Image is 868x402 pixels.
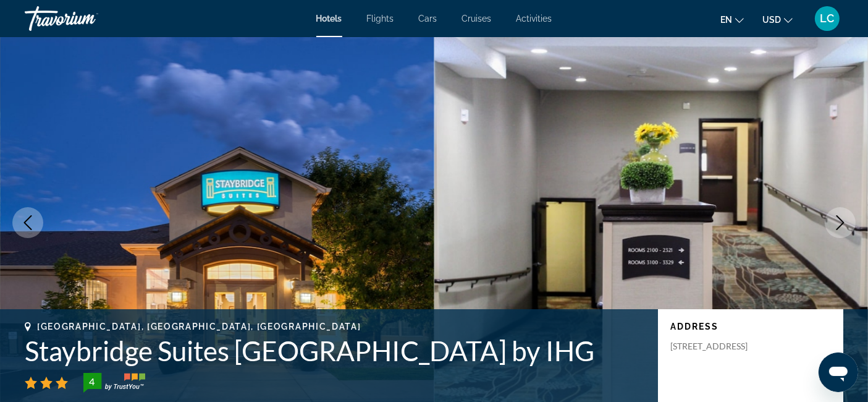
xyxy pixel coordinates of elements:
[825,207,856,238] button: Next image
[12,207,43,238] button: Previous image
[37,322,361,331] span: [GEOGRAPHIC_DATA], [GEOGRAPHIC_DATA], [GEOGRAPHIC_DATA]
[316,14,342,24] a: Hotels
[720,15,732,25] span: en
[516,14,552,24] a: Activities
[820,12,835,25] span: LC
[462,14,492,24] a: Cruises
[811,6,843,32] button: User Menu
[720,11,744,28] button: Change language
[83,373,145,393] img: TrustYou guest rating badge
[819,353,858,392] iframe: Button to launch messaging window
[762,15,781,25] span: USD
[25,335,646,367] h1: Staybridge Suites [GEOGRAPHIC_DATA] by IHG
[419,14,437,24] a: Cars
[367,14,394,24] a: Flights
[80,374,104,389] div: 4
[670,322,831,331] p: Address
[670,341,769,352] p: [STREET_ADDRESS]
[762,11,793,28] button: Change currency
[25,2,148,35] a: Travorium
